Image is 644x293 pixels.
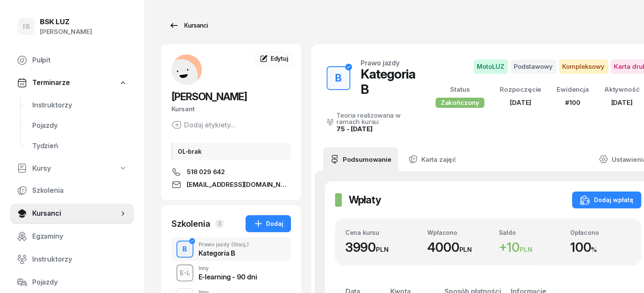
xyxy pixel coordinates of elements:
a: Egzaminy [10,226,134,247]
div: Kursanci [169,20,208,31]
a: Podsumowanie [323,147,398,171]
div: 10 [499,239,560,255]
div: Aktywność [604,84,640,95]
div: Kategoria B [199,250,249,256]
span: (Stacj.) [231,242,249,247]
div: B [179,242,191,256]
div: B [332,70,345,87]
div: Prawo jazdy [361,59,400,66]
div: Teoria realizowana w ramach kursu: [336,112,415,125]
span: Kursanci [32,208,119,219]
span: MotoLUZ [474,59,508,74]
div: Opłacono [570,229,631,236]
button: E-LInnyE-learning - 90 dni [171,261,291,285]
div: BSK LUZ [40,18,92,25]
span: IS [23,23,30,30]
a: Terminarze [10,73,134,93]
div: Saldo [499,229,560,236]
div: 3990 [345,239,417,255]
a: Kursy [10,159,134,178]
span: [DATE] [510,99,532,107]
span: #100 [566,99,580,107]
div: E-L [176,268,193,278]
div: Prawo jazdy [199,242,249,247]
span: [EMAIL_ADDRESS][DOMAIN_NAME] [187,180,291,190]
div: Szkolenia [171,218,210,230]
span: Tydzień [32,141,127,152]
span: Szkolenia [32,185,127,196]
span: Pulpit [32,55,127,66]
span: Instruktorzy [32,100,127,111]
span: 518 029 642 [187,167,225,177]
button: Dodaj etykiety... [171,120,235,130]
div: Dodaj [253,219,283,229]
a: Instruktorzy [25,95,134,116]
a: Kursanci [161,17,216,34]
div: Zakończony [436,98,484,108]
div: Status [436,84,484,95]
a: Szkolenia [10,180,134,201]
button: B [327,66,350,90]
span: Terminarze [32,77,70,88]
span: Egzaminy [32,231,127,242]
span: Instruktorzy [32,254,127,265]
div: Cena kursu [345,229,417,236]
div: Rozpoczęcie [500,84,541,95]
small: PLN [520,245,532,254]
button: Dodaj wpłatę [572,192,641,208]
span: Podstawowy [511,59,557,74]
h2: Wpłaty [349,193,381,207]
span: [PERSON_NAME] [171,90,247,103]
a: Kursanci [10,203,134,224]
small: PLN [376,245,389,254]
button: Dodaj [246,215,291,232]
span: Kursy [32,163,51,174]
a: Karta zajęć [402,147,463,171]
div: OL-brak [171,143,291,160]
small: PLN [459,245,472,254]
div: Kursant [171,104,291,115]
a: [EMAIL_ADDRESS][DOMAIN_NAME] [171,180,291,190]
div: 100 [570,239,631,255]
div: Dodaj wpłatę [580,195,634,205]
a: Edytuj [254,51,294,66]
button: B [176,241,193,258]
a: Pojazdy [10,272,134,293]
a: 75 - [DATE] [336,125,372,133]
div: Wpłacono [427,229,488,236]
span: Pojazdy [32,120,127,131]
div: E-learning - 90 dni [199,273,257,280]
div: [DATE] [604,97,640,108]
small: % [591,245,597,254]
a: Pojazdy [25,116,134,136]
a: Tydzień [25,136,134,156]
a: Instruktorzy [10,249,134,270]
span: Pojazdy [32,277,127,288]
div: Ewidencja [557,84,589,95]
span: Kompleksowy [559,59,608,74]
button: BPrawo jazdy(Stacj.)Kategoria B [171,237,291,261]
span: + [499,239,507,255]
span: 3 [216,220,224,228]
div: [PERSON_NAME] [40,26,92,37]
a: 518 029 642 [171,167,291,177]
span: Edytuj [271,55,288,62]
div: 4000 [427,239,488,255]
button: E-L [176,265,193,282]
div: Kategoria B [361,66,415,97]
a: Pulpit [10,50,134,70]
div: Inny [199,266,257,271]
